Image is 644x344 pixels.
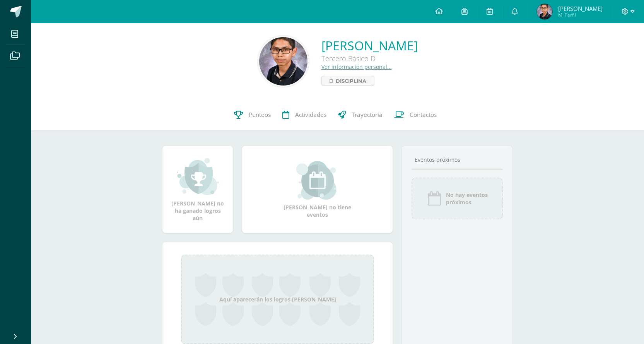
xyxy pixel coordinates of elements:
a: Contactos [388,99,442,130]
span: Actividades [295,111,326,119]
img: event_small.png [296,161,338,200]
div: Aquí aparecerán los logros [PERSON_NAME] [181,255,374,344]
div: Eventos próximos [412,156,503,163]
a: Trayectoria [332,99,388,130]
img: achievement_small.png [177,157,219,196]
div: [PERSON_NAME] no ha ganado logros aún [170,157,225,222]
a: Ver información personal... [321,63,392,70]
a: Punteos [228,99,277,130]
img: event_icon.png [427,191,442,206]
span: Mi Perfil [558,12,603,18]
a: Actividades [277,99,332,130]
span: Punteos [249,111,271,119]
div: Tercero Básico D [321,54,418,63]
span: Disciplina [336,76,366,86]
img: 40090d8ecdd98f938d4ec4f5cb22cfdc.png [537,4,552,19]
a: Disciplina [321,76,374,86]
div: [PERSON_NAME] no tiene eventos [279,161,356,218]
span: [PERSON_NAME] [558,5,603,12]
img: 55966877802d4a4778d432393483e827.png [259,37,307,86]
span: Trayectoria [352,111,383,119]
span: No hay eventos próximos [446,191,488,206]
span: Contactos [410,111,437,119]
a: [PERSON_NAME] [321,37,418,54]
